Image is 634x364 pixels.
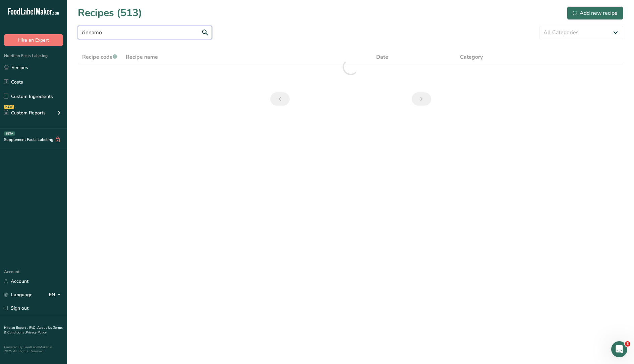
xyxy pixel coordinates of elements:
a: Next page [412,92,431,106]
a: Language [4,289,33,301]
h1: Recipes (513) [78,5,142,20]
div: Custom Reports [4,109,46,116]
a: About Us . [37,325,53,330]
span: 3 [625,341,630,347]
div: EN [49,291,63,299]
iframe: Intercom live chat [611,341,627,357]
div: BETA [4,132,15,136]
a: Terms & Conditions . [4,325,63,335]
a: Privacy Policy [26,330,47,335]
div: NEW [4,105,14,109]
button: Add new recipe [567,6,623,20]
a: FAQ . [29,325,37,330]
button: Hire an Expert [4,34,63,46]
input: Search for recipe [78,26,212,39]
div: Add new recipe [573,9,618,17]
div: Powered By FoodLabelMaker © 2025 All Rights Reserved [4,345,63,353]
a: Previous page [270,92,290,106]
a: Hire an Expert . [4,325,28,330]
